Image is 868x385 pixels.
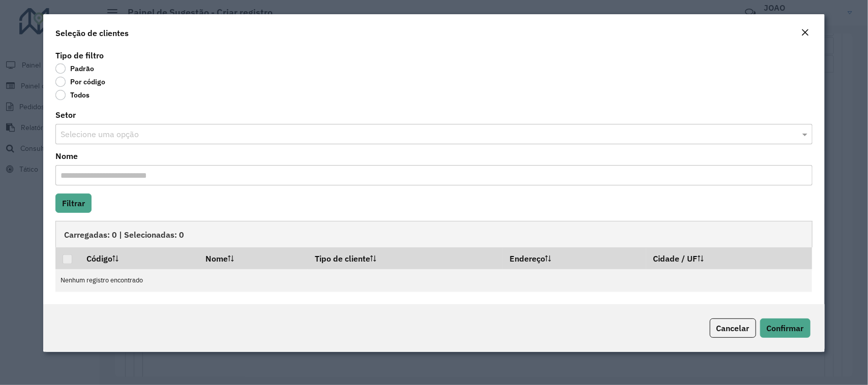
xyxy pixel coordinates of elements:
[646,247,812,269] th: Cidade / UF
[55,150,78,162] label: Nome
[55,90,89,100] label: Todos
[80,247,198,269] th: Código
[716,323,750,333] span: Cancelar
[55,77,105,87] label: Por código
[760,318,811,338] button: Confirmar
[767,323,804,333] span: Confirmar
[55,269,812,292] td: Nenhum registro encontrado
[55,63,94,74] label: Padrão
[801,28,810,37] em: Fechar
[798,26,813,40] button: Close
[55,194,92,213] button: Filtrar
[198,247,308,269] th: Nome
[55,109,76,121] label: Setor
[55,49,104,61] label: Tipo de filtro
[502,247,646,269] th: Endereço
[308,247,502,269] th: Tipo de cliente
[55,27,129,39] h4: Seleção de clientes
[710,318,756,338] button: Cancelar
[55,221,812,247] div: Carregadas: 0 | Selecionadas: 0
